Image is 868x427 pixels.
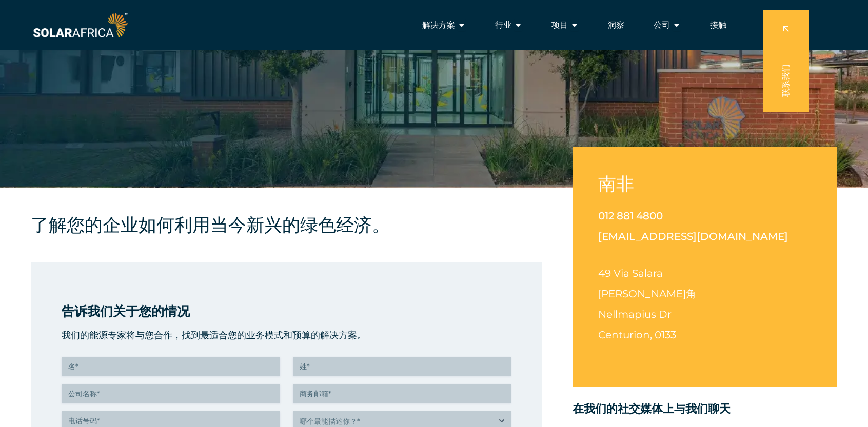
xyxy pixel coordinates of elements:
font: 洞察 [608,20,624,30]
a: 接触 [710,19,726,31]
div: 菜单切换 [130,15,735,35]
font: 公司 [654,20,670,30]
font: 了解您的企业如何利用当今新兴的绿色经济。 [31,214,390,236]
input: 商务邮箱* [293,384,511,403]
font: 在我们的社交媒体上与我们聊天 [573,402,731,416]
font: 我们的能源专家将与您合作，找到最适合您的业务模式和预算的解决方案。 [62,330,366,341]
font: Nellmapius Dr [598,308,672,320]
input: 公司名称* [62,384,280,403]
a: [EMAIL_ADDRESS][DOMAIN_NAME] [598,230,788,242]
font: [PERSON_NAME]角 [598,288,696,300]
font: Centurion, 0133 [598,329,676,341]
a: 洞察 [608,19,624,31]
font: 南非 [598,173,634,195]
nav: 菜单 [130,15,735,35]
font: 告诉我们关于您的情况 [62,303,190,319]
a: 012 881 4800 [598,210,663,222]
font: 49 Via Salara [598,267,663,279]
font: 项目 [551,20,568,30]
font: 行业 [495,20,511,30]
font: 接触 [710,20,726,30]
font: 解决方案 [422,20,455,30]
